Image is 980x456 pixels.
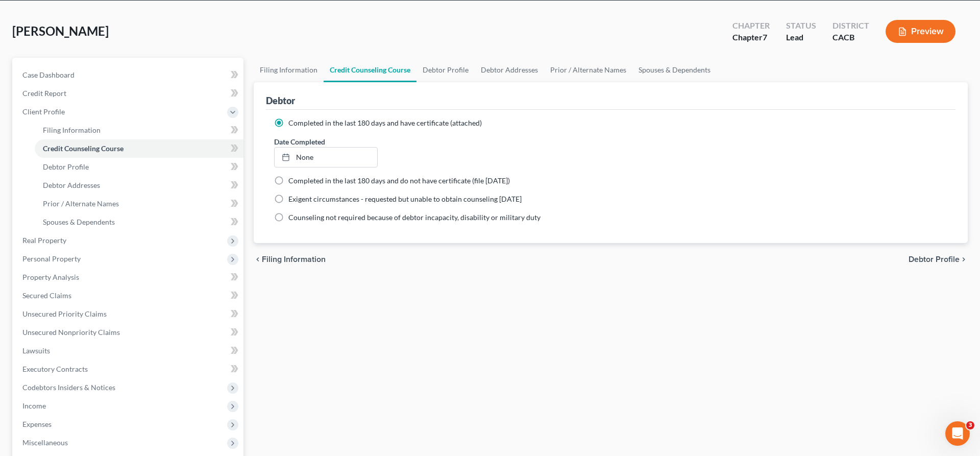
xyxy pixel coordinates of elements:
span: Exigent circumstances - requested but unable to obtain counseling [DATE] [288,195,522,203]
a: Prior / Alternate Names [544,58,632,82]
span: Credit Counseling Course [43,144,124,153]
i: chevron_left [254,255,262,263]
a: Secured Claims [14,286,243,305]
a: Spouses & Dependents [632,58,717,82]
a: Case Dashboard [14,66,243,84]
div: CACB [832,32,869,43]
span: Expenses [22,420,52,428]
a: Unsecured Priority Claims [14,305,243,323]
span: Filing Information [43,126,101,134]
span: Real Property [22,236,66,245]
span: Personal Property [22,254,81,263]
div: Lead [786,32,816,43]
span: Counseling not required because of debtor incapacity, disability or military duty [288,213,541,222]
span: Secured Claims [22,291,71,300]
span: Debtor Profile [43,162,89,171]
button: Preview [886,20,955,43]
span: Codebtors Insiders & Notices [22,383,115,392]
span: Debtor Profile [909,255,960,263]
button: chevron_left Filing Information [254,255,326,263]
i: chevron_right [960,255,968,263]
a: Debtor Addresses [475,58,544,82]
a: Debtor Profile [35,158,243,176]
span: Completed in the last 180 days and have certificate (attached) [288,118,482,127]
span: Property Analysis [22,273,79,281]
span: Completed in the last 180 days and do not have certificate (file [DATE]) [288,176,510,185]
span: Unsecured Nonpriority Claims [22,328,120,337]
a: Credit Report [14,84,243,103]
span: Debtor Addresses [43,181,100,189]
a: Credit Counseling Course [324,58,416,82]
span: Income [22,401,46,410]
button: Debtor Profile chevron_right [909,255,968,263]
span: Unsecured Priority Claims [22,309,107,318]
div: Chapter [732,32,770,43]
label: Date Completed [274,136,325,147]
span: Miscellaneous [22,438,68,447]
span: Spouses & Dependents [43,218,115,226]
span: 3 [966,421,974,429]
a: Unsecured Nonpriority Claims [14,323,243,342]
a: Executory Contracts [14,360,243,378]
iframe: Intercom live chat [945,421,970,446]
span: [PERSON_NAME] [12,23,109,38]
span: Prior / Alternate Names [43,199,119,208]
span: Filing Information [262,255,326,263]
a: Credit Counseling Course [35,139,243,158]
span: Credit Report [22,89,66,98]
span: Executory Contracts [22,365,88,373]
a: Lawsuits [14,342,243,360]
span: Client Profile [22,107,65,116]
a: Filing Information [254,58,324,82]
a: Filing Information [35,121,243,139]
a: None [275,148,377,167]
div: District [832,20,869,32]
a: Debtor Profile [416,58,475,82]
div: Debtor [266,94,295,107]
a: Prior / Alternate Names [35,195,243,213]
a: Debtor Addresses [35,176,243,195]
div: Chapter [732,20,770,32]
a: Spouses & Dependents [35,213,243,231]
a: Property Analysis [14,268,243,286]
span: Case Dashboard [22,70,75,79]
span: Lawsuits [22,346,50,355]
span: 7 [763,32,767,42]
div: Status [786,20,816,32]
